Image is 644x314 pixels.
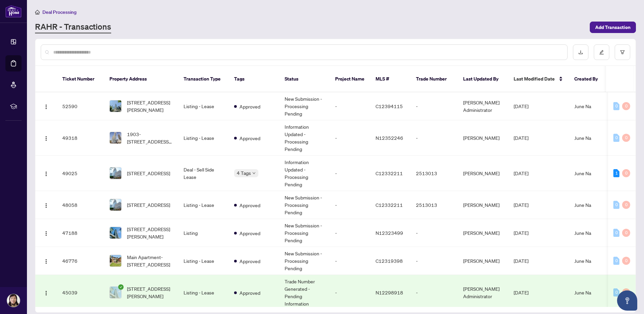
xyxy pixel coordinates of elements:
[57,66,104,92] th: Ticket Number
[514,230,528,236] span: [DATE]
[594,44,609,60] button: edit
[43,104,49,109] img: Logo
[229,66,279,92] th: Tags
[514,135,528,141] span: [DATE]
[279,66,330,92] th: Status
[330,120,370,156] td: -
[613,134,619,142] div: 0
[411,120,458,156] td: -
[110,199,121,211] img: thumbnail-img
[7,294,20,307] img: Profile Icon
[458,247,508,275] td: [PERSON_NAME]
[622,169,630,177] div: 0
[104,66,178,92] th: Property Address
[574,289,591,295] span: June Na
[178,156,229,191] td: Deal - Sell Side Lease
[110,132,121,144] img: thumbnail-img
[5,5,22,18] img: logo
[237,169,251,177] span: 4 Tags
[514,202,528,208] span: [DATE]
[178,191,229,219] td: Listing - Lease
[376,258,403,264] span: C12319398
[514,258,528,264] span: [DATE]
[613,102,619,110] div: 0
[574,230,591,236] span: June Na
[330,247,370,275] td: -
[590,22,636,33] button: Add Transaction
[35,10,40,14] span: home
[411,156,458,191] td: 2513013
[239,229,260,237] span: Approved
[376,170,403,176] span: C12332211
[127,130,173,145] span: 1903-[STREET_ADDRESS][PERSON_NAME]
[411,247,458,275] td: -
[330,191,370,219] td: -
[127,99,173,114] span: [STREET_ADDRESS][PERSON_NAME]
[41,101,52,112] button: Logo
[43,231,49,236] img: Logo
[613,229,619,237] div: 0
[411,66,458,92] th: Trade Number
[252,171,256,175] span: down
[376,230,403,236] span: N12323499
[376,103,403,109] span: C12394115
[178,275,229,310] td: Listing - Lease
[376,202,403,208] span: C12332211
[57,156,104,191] td: 49025
[57,275,104,310] td: 45039
[239,134,260,142] span: Approved
[514,75,555,83] span: Last Modified Date
[376,289,403,295] span: N12298918
[613,288,619,296] div: 0
[458,92,508,120] td: [PERSON_NAME] Administrator
[42,9,76,15] span: Deal Processing
[370,66,411,92] th: MLS #
[508,66,569,92] th: Last Modified Date
[622,288,630,296] div: 0
[41,168,52,179] button: Logo
[279,219,330,247] td: New Submission - Processing Pending
[578,50,583,55] span: download
[569,66,609,92] th: Created By
[613,169,619,177] div: 1
[178,247,229,275] td: Listing - Lease
[622,102,630,110] div: 0
[239,201,260,209] span: Approved
[613,201,619,209] div: 0
[178,219,229,247] td: Listing
[574,135,591,141] span: June Na
[127,285,173,300] span: [STREET_ADDRESS][PERSON_NAME]
[279,156,330,191] td: Information Updated - Processing Pending
[330,92,370,120] td: -
[514,103,528,109] span: [DATE]
[127,225,173,240] span: [STREET_ADDRESS][PERSON_NAME]
[458,219,508,247] td: [PERSON_NAME]
[239,103,260,110] span: Approved
[615,44,630,60] button: filter
[43,259,49,264] img: Logo
[330,275,370,310] td: -
[411,92,458,120] td: -
[239,289,260,296] span: Approved
[622,257,630,265] div: 0
[330,219,370,247] td: -
[595,22,631,33] span: Add Transaction
[178,92,229,120] td: Listing - Lease
[57,191,104,219] td: 48058
[41,199,52,210] button: Logo
[57,92,104,120] td: 52590
[330,66,370,92] th: Project Name
[514,289,528,295] span: [DATE]
[574,202,591,208] span: June Na
[599,50,604,55] span: edit
[458,66,508,92] th: Last Updated By
[110,100,121,112] img: thumbnail-img
[458,275,508,310] td: [PERSON_NAME] Administrator
[514,170,528,176] span: [DATE]
[127,201,170,209] span: [STREET_ADDRESS]
[622,134,630,142] div: 0
[622,229,630,237] div: 0
[127,253,173,268] span: Main Apartment-[STREET_ADDRESS]
[620,50,625,55] span: filter
[110,287,121,298] img: thumbnail-img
